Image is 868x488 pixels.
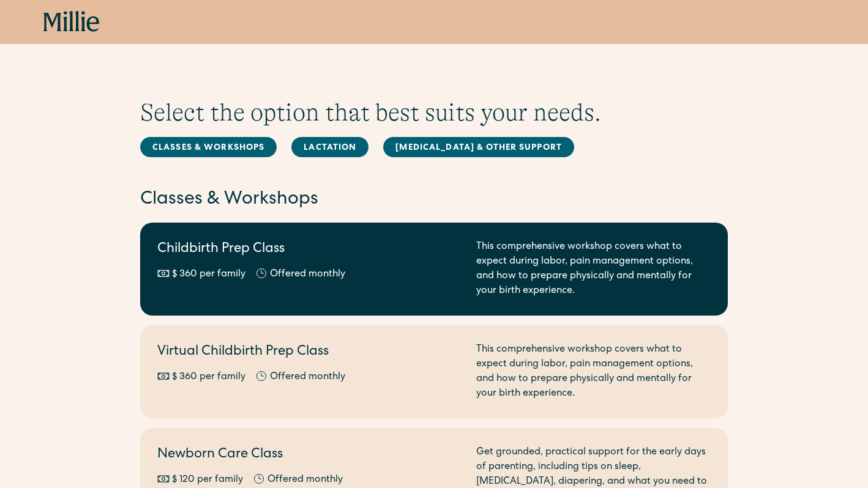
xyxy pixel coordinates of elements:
div: Offered monthly [268,473,343,487]
div: Offered monthly [270,267,345,282]
h2: Childbirth Prep Class [157,240,462,260]
div: Offered monthly [270,370,345,385]
div: This comprehensive workshop covers what to expect during labor, pain management options, and how ... [476,240,711,298]
a: Virtual Childbirth Prep Class$ 360 per familyOffered monthlyThis comprehensive workshop covers wh... [140,325,728,418]
div: $ 360 per family [172,370,245,385]
a: Classes & Workshops [140,137,277,157]
a: Childbirth Prep Class$ 360 per familyOffered monthlyThis comprehensive workshop covers what to ex... [140,223,728,316]
a: Lactation [291,137,369,157]
a: [MEDICAL_DATA] & Other Support [383,137,574,157]
h2: Virtual Childbirth Prep Class [157,342,462,363]
div: $ 360 per family [172,267,245,282]
h2: Newborn Care Class [157,445,462,465]
div: This comprehensive workshop covers what to expect during labor, pain management options, and how ... [476,342,711,401]
div: $ 120 per family [172,473,243,487]
h2: Classes & Workshops [140,187,728,213]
